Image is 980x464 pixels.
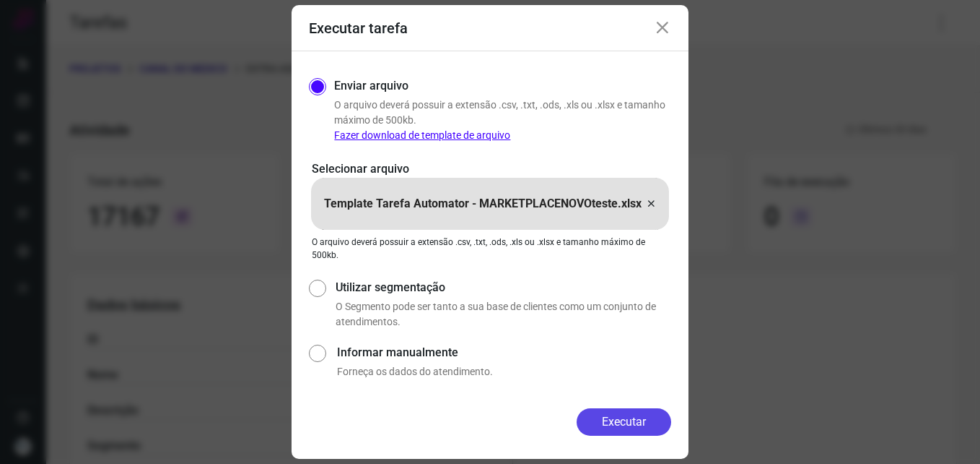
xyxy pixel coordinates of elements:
h3: Executar tarefa [309,20,408,37]
p: O arquivo deverá possuir a extensão .csv, .txt, .ods, .xls ou .xlsx e tamanho máximo de 500kb. [334,98,671,143]
p: Selecionar arquivo [312,160,668,178]
label: Enviar arquivo [334,77,408,95]
a: Fazer download de template de arquivo [334,129,510,141]
p: Template Tarefa Automator - MARKETPLACENOVOteste.xlsx [324,195,642,212]
button: Executar [577,408,671,436]
p: O arquivo deverá possuir a extensão .csv, .txt, .ods, .xls ou .xlsx e tamanho máximo de 500kb. [312,236,668,262]
p: O Segmento pode ser tanto a sua base de clientes como um conjunto de atendimentos. [336,299,671,330]
label: Utilizar segmentação [336,279,671,296]
label: Informar manualmente [337,344,671,361]
p: Forneça os dados do atendimento. [337,364,671,379]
